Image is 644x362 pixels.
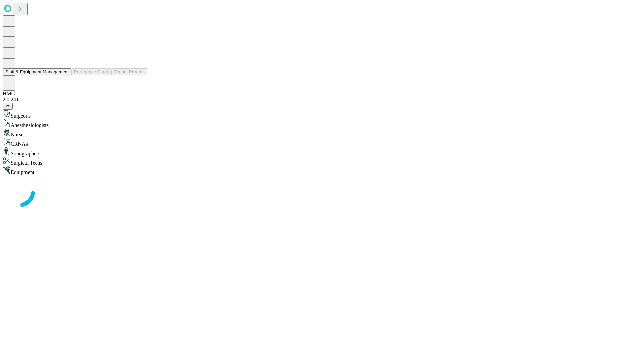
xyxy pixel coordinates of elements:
[3,90,641,97] div: HMC
[3,68,71,75] button: Staff & Equipment Management
[3,103,13,110] button: @
[71,68,112,75] button: Preference Cards
[3,138,641,147] div: CRNAs
[3,147,641,157] div: Sonographers
[112,68,147,75] button: Tenant Params
[3,110,641,119] div: Surgeons
[3,97,641,103] div: 2.0.241
[3,157,641,166] div: Surgical Techs
[5,104,10,109] span: @
[3,119,641,128] div: Anesthesiologists
[3,166,641,175] div: Equipment
[3,128,641,138] div: Nurses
